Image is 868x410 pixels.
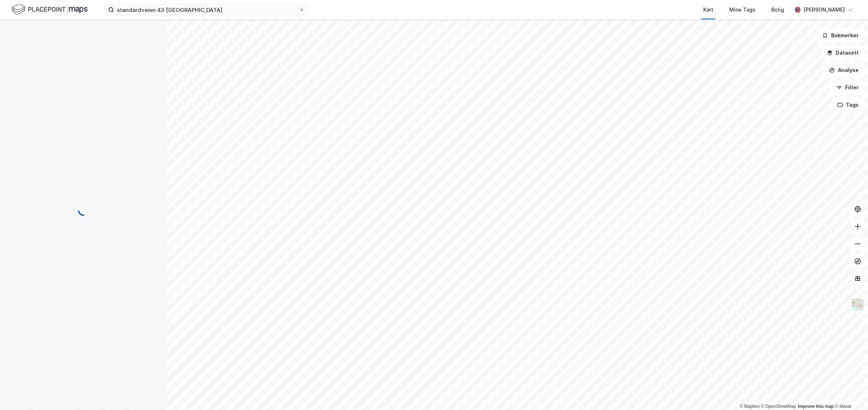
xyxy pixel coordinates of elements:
div: [PERSON_NAME] [804,5,845,14]
a: Mapbox [740,404,760,409]
a: Improve this map [798,404,834,409]
button: Datasett [821,46,865,60]
iframe: Chat Widget [832,375,868,410]
button: Bokmerker [816,28,865,43]
div: Kart [703,5,713,14]
div: Kontrollprogram for chat [832,375,868,410]
a: OpenStreetMap [761,404,796,409]
img: spinner.a6d8c91a73a9ac5275cf975e30b51cfb.svg [77,205,89,216]
img: logo.f888ab2527a4732fd821a326f86c7f29.svg [12,3,88,16]
input: Søk på adresse, matrikkel, gårdeiere, leietakere eller personer [114,4,299,15]
div: Mine Tags [729,5,755,14]
img: Z [851,298,865,312]
button: Filter [830,80,865,95]
div: Bolig [771,5,784,14]
button: Analyse [823,63,865,77]
button: Tags [831,98,865,112]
